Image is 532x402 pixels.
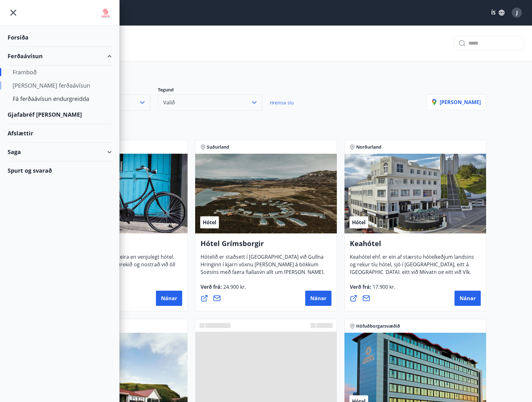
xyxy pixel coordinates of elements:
[350,238,481,253] h4: Keahótel
[161,295,177,302] span: Nánar
[8,28,112,47] div: Forsíða
[8,161,112,180] div: Spurt og svarað
[356,144,381,150] span: Norðurland
[158,87,270,94] p: Tegund
[270,100,294,106] span: Hreinsa síu
[460,295,476,302] span: Nánar
[100,7,112,20] img: union_logo
[509,5,524,20] button: J
[352,219,366,226] span: Hótel
[8,124,112,143] div: Afslættir
[8,143,112,161] div: Saga
[350,283,395,295] span: Verð frá :
[455,291,481,306] button: Nánar
[488,7,508,18] button: ÍS
[222,283,246,290] span: 24.900 kr.
[310,295,326,302] span: Nánar
[201,283,246,295] span: Verð frá :
[516,9,518,16] span: J
[427,94,486,110] button: [PERSON_NAME]
[8,47,112,65] div: Ferðaávísun
[432,99,481,106] p: [PERSON_NAME]
[371,283,395,290] span: 17.900 kr.
[350,253,474,296] span: Keahótel ehf. er ein af stærstu hótelkeðjum landsins og rekur tíu hótel, sjö í [GEOGRAPHIC_DATA],...
[13,65,107,79] div: Framboð
[13,92,107,105] div: Fá ferðaávísun endurgreidda
[201,238,331,253] h4: Hótel Grímsborgir
[305,291,331,306] button: Nánar
[13,79,107,92] div: [PERSON_NAME] ferðaávísun
[158,94,262,111] button: Valið
[8,105,112,124] div: Gjafabréf [PERSON_NAME]
[356,323,400,329] span: Höfuðborgarsvæðið
[8,7,19,18] button: menu
[156,291,182,306] button: Nánar
[207,144,229,150] span: Suðurland
[201,253,325,296] span: Hótelið er staðsett í [GEOGRAPHIC_DATA] við Gullna Hringinn í kjarri vöxnu [PERSON_NAME] á bökkum...
[163,99,175,106] span: Valið
[203,219,216,226] span: Hótel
